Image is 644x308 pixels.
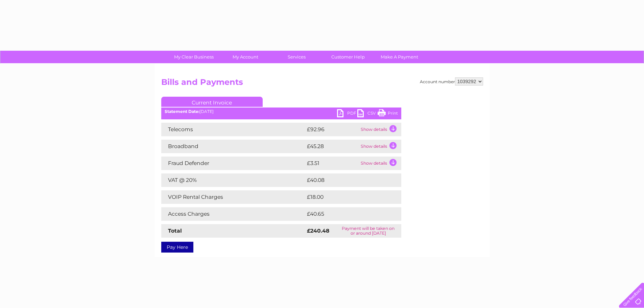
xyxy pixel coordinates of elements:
b: Statement Date: [165,109,199,114]
td: £45.28 [305,140,359,153]
a: Print [378,109,398,119]
a: Current Invoice [161,97,263,107]
td: Show details [359,123,401,136]
a: Make A Payment [372,51,427,63]
a: Services [269,51,325,63]
td: £40.08 [305,173,388,187]
td: Fraud Defender [161,157,305,170]
strong: Total [168,228,182,234]
a: Customer Help [320,51,376,63]
a: Pay Here [161,242,193,253]
a: My Account [217,51,273,63]
td: VOIP Rental Charges [161,190,305,204]
td: Telecoms [161,123,305,136]
strong: £240.48 [307,228,329,234]
td: Access Charges [161,207,305,221]
div: Account number [420,77,483,86]
a: My Clear Business [166,51,222,63]
td: Show details [359,140,401,153]
td: £40.65 [305,207,388,221]
td: £3.51 [305,157,359,170]
td: £18.00 [305,190,387,204]
h2: Bills and Payments [161,77,483,90]
td: £92.96 [305,123,359,136]
td: Broadband [161,140,305,153]
a: PDF [337,109,357,119]
a: CSV [357,109,378,119]
td: Show details [359,157,401,170]
div: [DATE] [161,109,401,114]
td: VAT @ 20% [161,173,305,187]
td: Payment will be taken on or around [DATE] [335,224,401,238]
